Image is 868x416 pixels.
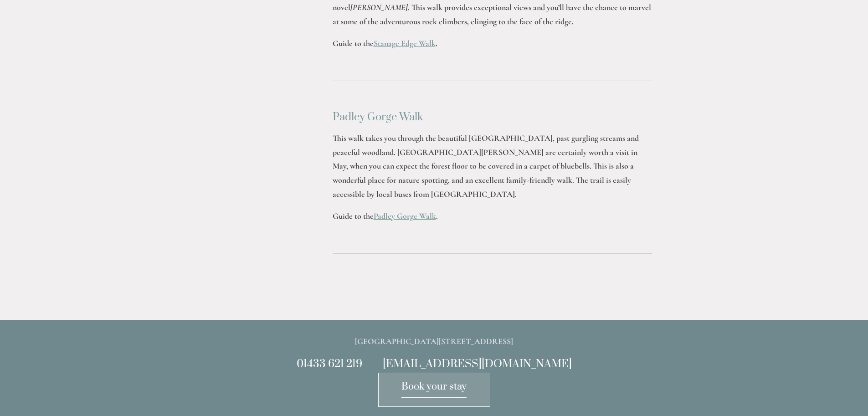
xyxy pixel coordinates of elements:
a: 01433 621 219 [297,357,362,371]
a: Stanage Edge Walk [374,38,436,48]
a: Book your stay [378,373,490,407]
p: [GEOGRAPHIC_DATA][STREET_ADDRESS] [216,334,652,349]
p: Guide to the . [333,209,652,223]
p: This walk takes you through the beautiful [GEOGRAPHIC_DATA], past gurgling streams and peaceful w... [333,131,652,201]
a: [EMAIL_ADDRESS][DOMAIN_NAME] [383,357,572,371]
p: Guide to the . [333,36,652,51]
em: [PERSON_NAME] [350,2,408,12]
a: Padley Gorge Walk [374,211,436,221]
h2: Padley Gorge Walk [333,111,652,123]
span: Book your stay [401,380,467,398]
